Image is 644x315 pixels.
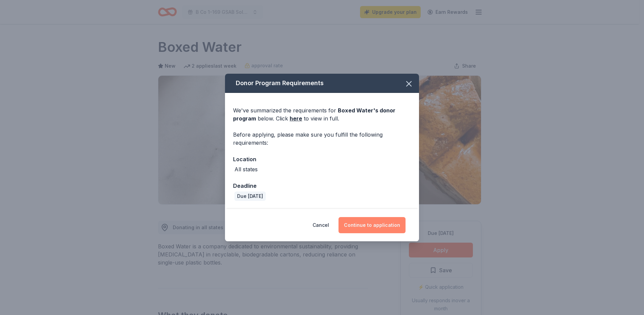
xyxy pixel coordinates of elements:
[313,217,329,233] button: Cancel
[225,74,419,93] div: Donor Program Requirements
[234,191,266,201] div: Due [DATE]
[233,131,411,147] div: Before applying, please make sure you fulfill the following requirements:
[339,217,406,233] button: Continue to application
[290,114,302,123] a: here
[233,106,411,123] div: We've summarized the requirements for below. Click to view in full.
[233,155,411,164] div: Location
[233,181,411,190] div: Deadline
[234,165,258,173] div: All states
